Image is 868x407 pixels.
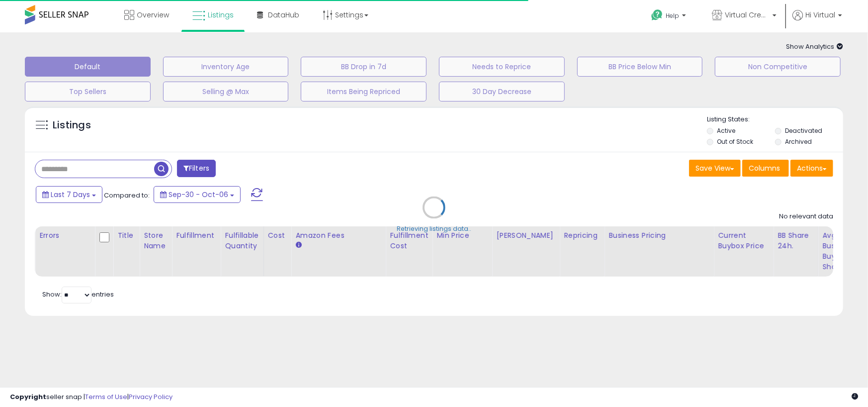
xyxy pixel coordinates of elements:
button: BB Price Below Min [577,57,703,77]
span: Help [666,11,679,20]
a: Privacy Policy [129,392,173,402]
span: DataHub [268,10,299,20]
i: Get Help [651,9,663,21]
a: Terms of Use [85,392,127,402]
button: Needs to Reprice [439,57,565,77]
span: Hi Virtual [805,10,835,20]
button: Inventory Age [163,57,289,77]
span: Show Analytics [786,42,843,51]
button: Selling @ Max [163,82,289,102]
button: BB Drop in 7d [301,57,427,77]
span: Virtual Creative USA [725,10,770,20]
div: seller snap | | [10,393,173,402]
button: Items Being Repriced [301,82,427,102]
span: Overview [137,10,169,20]
button: 30 Day Decrease [439,82,565,102]
button: Default [25,57,151,77]
span: Listings [208,10,234,20]
a: Help [643,1,696,32]
button: Top Sellers [25,82,151,102]
a: Hi Virtual [792,10,842,32]
strong: Copyright [10,392,46,402]
button: Non Competitive [715,57,841,77]
div: Retrieving listings data.. [397,225,471,234]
